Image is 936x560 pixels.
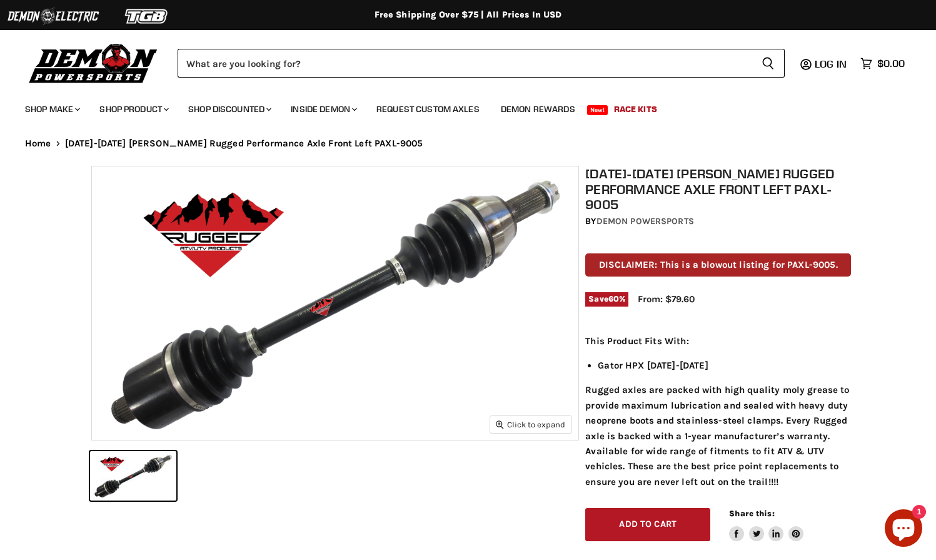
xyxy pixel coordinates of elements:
[729,509,774,518] span: Share this:
[25,41,162,85] img: Demon Powersports
[596,216,694,227] a: Demon Powersports
[638,293,695,305] span: From: $79.60
[281,96,365,122] a: Inside Demon
[178,49,752,78] input: Search
[491,96,585,122] a: Demon Rewards
[490,416,571,433] button: Click to expand
[815,58,847,70] span: Log in
[585,508,710,541] button: Add to cart
[585,292,628,306] span: Save %
[585,215,851,228] div: by
[496,420,565,429] span: Click to expand
[90,451,176,501] button: 2010-2013 John Deere Rugged Performance Axle Front Left PAXL-9005 thumbnail
[16,96,88,122] a: Shop Make
[729,508,803,541] aside: Share this:
[598,358,851,373] li: Gator HPX [DATE]-[DATE]
[585,333,851,489] div: Rugged axles are packed with high quality moly grease to provide maximum lubrication and sealed w...
[619,519,677,529] span: Add to cart
[25,138,51,149] a: Home
[367,96,489,122] a: Request Custom Axles
[877,58,905,69] span: $0.00
[608,294,619,303] span: 60
[179,96,279,122] a: Shop Discounted
[809,58,854,69] a: Log in
[585,253,851,277] p: DISCLAIMER: This is a blowout listing for PAXL-9005.
[100,4,194,28] img: TGB Logo 2
[854,54,911,73] a: $0.00
[881,509,926,550] inbox-online-store-chat: Shopify online store chat
[92,166,578,440] img: 2010-2013 John Deere Rugged Performance Axle Front Left PAXL-9005
[587,105,608,115] span: New!
[605,96,667,122] a: Race Kits
[585,166,851,212] h1: [DATE]-[DATE] [PERSON_NAME] Rugged Performance Axle Front Left PAXL-9005
[90,96,176,122] a: Shop Product
[178,49,785,78] form: Product
[16,91,902,122] ul: Main menu
[65,138,423,149] span: [DATE]-[DATE] [PERSON_NAME] Rugged Performance Axle Front Left PAXL-9005
[752,49,785,78] button: Search
[585,333,851,349] p: This Product Fits With:
[6,4,100,28] img: Demon Electric Logo 2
